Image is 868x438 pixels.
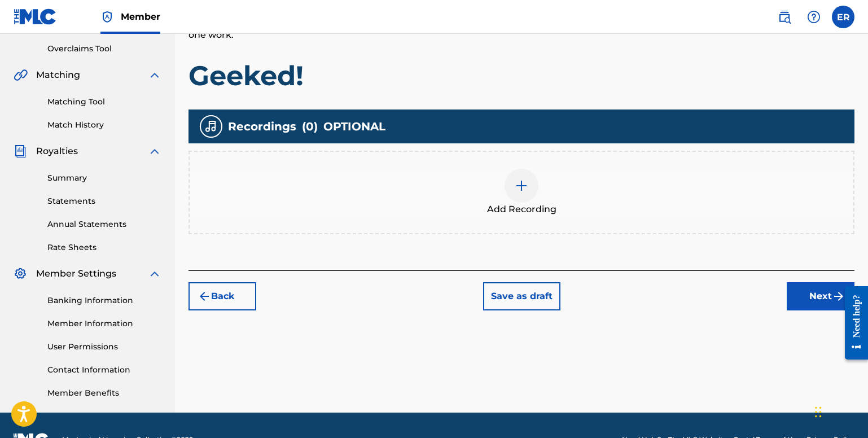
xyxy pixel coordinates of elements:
a: Member Benefits [47,387,161,399]
a: Rate Sheets [47,242,161,253]
span: Member Settings [36,267,116,281]
a: Annual Statements [47,218,161,230]
a: Contact Information [47,364,161,376]
img: help [807,10,821,24]
img: Member Settings [14,267,27,281]
img: add [515,179,528,192]
img: Top Rightsholder [100,10,114,24]
img: expand [148,68,161,82]
a: Statements [47,195,161,207]
span: Royalties [36,144,78,158]
img: MLC Logo [14,8,57,25]
img: expand [148,267,161,281]
img: Matching [14,68,28,82]
span: Add Recording [487,203,556,216]
img: expand [148,144,161,158]
iframe: Resource Center [836,277,868,368]
a: Overclaims Tool [47,43,161,55]
a: User Permissions [47,341,161,353]
div: Help [803,6,825,28]
button: Next [787,282,854,310]
img: Royalties [14,144,27,158]
div: User Menu [832,6,854,28]
span: ( 0 ) [302,118,318,135]
h1: Geeked! [188,59,854,93]
a: Match History [47,119,161,131]
span: Matching [36,68,80,82]
img: f7272a7cc735f4ea7f67.svg [832,290,845,303]
span: OPTIONAL [323,118,385,135]
button: Back [188,282,256,310]
img: 7ee5dd4eb1f8a8e3ef2f.svg [198,290,211,303]
span: Recordings [228,118,296,135]
span: Member [121,10,160,23]
a: Member Information [47,318,161,330]
div: Drag [815,395,822,429]
button: Save as draft [483,282,560,310]
a: Public Search [773,6,796,28]
iframe: Chat Widget [812,384,868,438]
a: Summary [47,172,161,184]
a: Banking Information [47,295,161,306]
img: search [778,10,791,24]
a: Matching Tool [47,96,161,108]
img: recording [204,120,218,133]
